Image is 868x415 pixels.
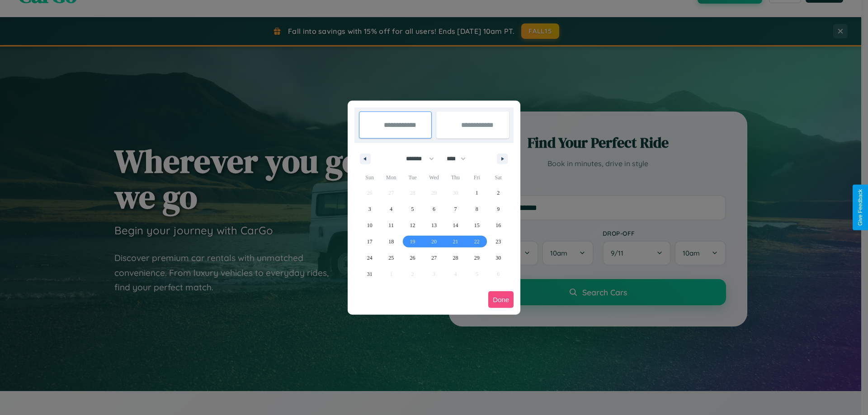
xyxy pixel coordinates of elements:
button: 31 [359,266,380,282]
span: 24 [367,250,373,266]
button: 5 [402,201,423,217]
button: 21 [445,233,466,250]
span: 29 [474,250,480,266]
span: 23 [495,233,501,250]
button: 11 [380,217,401,233]
span: 4 [390,201,392,217]
button: 20 [423,233,444,250]
button: 23 [488,233,509,250]
button: 12 [402,217,423,233]
span: 25 [388,250,394,266]
button: 28 [445,250,466,266]
span: 5 [411,201,414,217]
span: Fri [466,170,487,185]
button: 15 [466,217,487,233]
span: 22 [474,233,480,250]
span: Tue [402,170,423,185]
span: Mon [380,170,401,185]
button: 9 [488,201,509,217]
span: 20 [431,233,437,250]
span: 26 [410,250,415,266]
span: 10 [367,217,373,233]
span: 1 [476,185,478,201]
span: Sun [359,170,380,185]
button: 13 [423,217,444,233]
button: 22 [466,233,487,250]
button: 16 [488,217,509,233]
button: 29 [466,250,487,266]
span: 30 [495,250,501,266]
button: 3 [359,201,380,217]
span: 19 [410,233,415,250]
span: Thu [445,170,466,185]
span: 7 [454,201,457,217]
span: 8 [476,201,478,217]
span: 14 [453,217,458,233]
span: 12 [410,217,415,233]
button: 2 [488,185,509,201]
span: 9 [497,201,500,217]
button: 14 [445,217,466,233]
span: 27 [431,250,437,266]
span: 11 [388,217,394,233]
button: 19 [402,233,423,250]
button: 18 [380,233,401,250]
button: 8 [466,201,487,217]
button: 1 [466,185,487,201]
span: 18 [388,233,394,250]
button: 25 [380,250,401,266]
span: 6 [433,201,435,217]
span: 15 [474,217,480,233]
span: 13 [431,217,437,233]
span: 28 [453,250,458,266]
span: 21 [453,233,458,250]
button: 30 [488,250,509,266]
button: 7 [445,201,466,217]
button: 26 [402,250,423,266]
button: Done [488,291,514,308]
button: 24 [359,250,380,266]
span: Wed [423,170,444,185]
button: 17 [359,233,380,250]
button: 4 [380,201,401,217]
span: 2 [497,185,500,201]
button: 10 [359,217,380,233]
div: Give Feedback [857,189,863,226]
button: 6 [423,201,444,217]
span: 16 [495,217,501,233]
span: Sat [488,170,509,185]
span: 17 [367,233,373,250]
button: 27 [423,250,444,266]
span: 31 [367,266,373,282]
span: 3 [368,201,371,217]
